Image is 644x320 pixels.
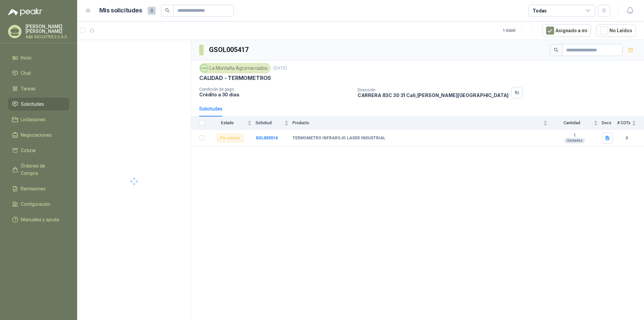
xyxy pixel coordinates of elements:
[209,121,246,125] span: Estado
[8,182,69,195] a: Remisiones
[21,85,36,92] span: Tareas
[199,105,222,112] div: Solicitudes
[8,51,69,64] a: Inicio
[199,75,271,82] p: CALIDAD - TERMOMETROS
[21,200,50,208] span: Configuración
[209,117,256,130] th: Estado
[292,121,542,125] span: Producto
[199,92,352,97] p: Crédito a 30 días
[551,121,592,125] span: Cantidad
[602,117,617,130] th: Docs
[8,198,69,211] a: Configuración
[273,65,287,72] p: [DATE]
[256,121,283,125] span: Solicitud
[256,117,292,130] th: Solicitud
[292,117,551,130] th: Producto
[8,82,69,95] a: Tareas
[564,138,585,143] div: Unidades
[21,147,36,154] span: Cotizar
[21,216,59,223] span: Manuales y ayuda
[25,35,69,39] p: A&B INDUSTRIES S.A.S
[8,129,69,141] a: Negociaciones
[617,135,636,141] b: 0
[201,64,208,72] img: Company Logo
[292,136,385,141] b: TERMOMETRO INFRAROJO LASER INDUSTRIAL
[199,87,352,92] p: Condición de pago
[209,45,250,55] h3: GSOL005417
[8,8,42,16] img: Logo peakr
[596,24,636,37] button: No Leídos
[8,67,69,80] a: Chat
[617,117,644,130] th: # COTs
[21,185,46,192] span: Remisiones
[21,54,32,61] span: Inicio
[8,113,69,126] a: Licitaciones
[21,162,63,177] span: Órdenes de Compra
[165,8,170,13] span: search
[554,48,558,52] span: search
[256,136,278,140] a: SOL055514
[21,131,52,139] span: Negociaciones
[551,133,598,138] b: 1
[358,88,509,92] p: Dirección
[25,24,69,34] p: [PERSON_NAME] [PERSON_NAME]
[21,70,31,77] span: Chat
[503,25,537,36] div: 1 - 0 de 0
[8,98,69,110] a: Solicitudes
[617,121,631,125] span: # COTs
[99,6,142,15] h1: Mis solicitudes
[148,7,156,15] span: 0
[551,117,602,130] th: Cantidad
[8,144,69,157] a: Cotizar
[217,134,243,142] div: Por cotizar
[8,213,69,226] a: Manuales y ayuda
[358,92,509,98] p: CARRERA 83C 30 31 Cali , [PERSON_NAME][GEOGRAPHIC_DATA]
[542,24,591,37] button: Asignado a mi
[8,159,69,180] a: Órdenes de Compra
[21,100,44,108] span: Solicitudes
[199,63,271,73] div: La Montaña Agromercados
[21,116,46,123] span: Licitaciones
[533,7,547,14] div: Todas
